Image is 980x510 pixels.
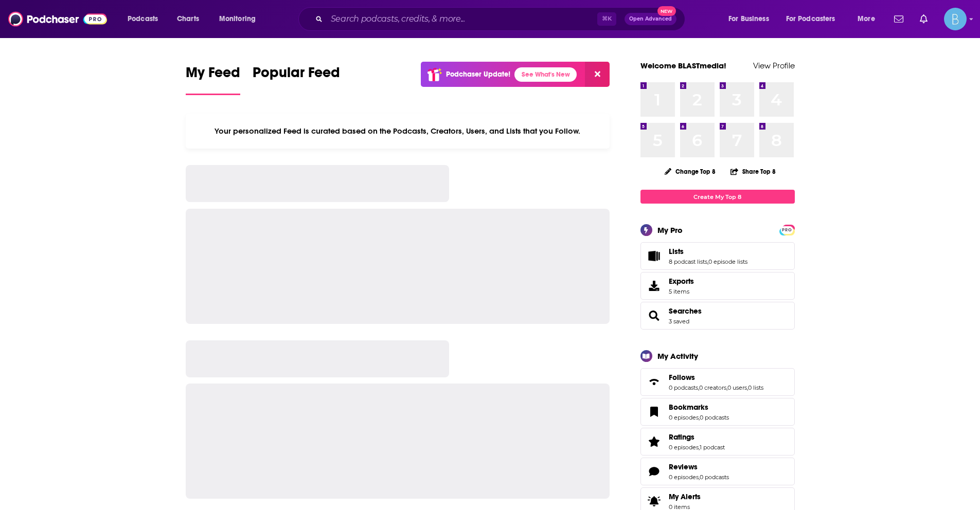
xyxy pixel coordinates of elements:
span: Bookmarks [640,398,795,426]
a: Reviews [644,464,665,479]
span: For Podcasters [786,12,835,26]
span: My Alerts [644,494,665,508]
span: Open Advanced [629,16,672,22]
a: 0 episodes [669,444,699,451]
button: open menu [721,11,782,27]
a: 1 podcast [700,444,725,451]
button: open menu [850,11,888,27]
p: Podchaser Update! [446,70,510,79]
button: Change Top 8 [658,165,722,178]
a: Ratings [644,434,665,449]
a: Follows [644,375,665,389]
span: 5 items [669,288,694,295]
span: Lists [669,247,684,256]
div: My Activity [657,351,698,361]
a: 3 saved [669,318,689,325]
input: Search podcasts, credits, & more... [327,11,597,27]
a: Follows [669,373,763,382]
span: , [707,258,708,265]
span: Searches [640,302,795,330]
span: Popular Feed [253,64,340,87]
a: Searches [669,306,702,316]
a: 8 podcast lists [669,258,707,265]
a: 0 lists [748,384,763,391]
span: Exports [669,277,694,286]
a: 0 episodes [669,414,699,421]
span: Podcasts [128,12,158,26]
a: 0 creators [699,384,726,391]
span: , [699,414,700,421]
img: User Profile [944,8,967,30]
a: 0 episode lists [708,258,747,265]
button: open menu [212,11,269,27]
span: For Business [728,12,769,26]
a: Popular Feed [253,64,340,95]
a: PRO [781,226,793,233]
div: My Pro [657,225,683,235]
img: Podchaser - Follow, Share and Rate Podcasts [8,9,107,29]
a: View Profile [753,61,795,70]
button: open menu [779,11,850,27]
div: Search podcasts, credits, & more... [308,7,695,31]
span: , [698,384,699,391]
a: Show notifications dropdown [890,10,907,28]
a: 0 podcasts [700,473,729,481]
a: Create My Top 8 [640,190,795,204]
a: Exports [640,272,795,300]
button: open menu [120,11,171,27]
span: More [858,12,875,26]
span: , [699,473,700,481]
button: Show profile menu [944,8,967,30]
a: Lists [669,247,747,256]
a: 0 episodes [669,473,699,481]
span: Monitoring [219,12,256,26]
span: Logged in as BLASTmedia [944,8,967,30]
a: Lists [644,249,665,263]
a: 0 podcasts [700,414,729,421]
span: Ratings [640,428,795,456]
a: Show notifications dropdown [916,10,932,28]
span: , [699,444,700,451]
span: Reviews [669,462,698,471]
span: Bookmarks [669,403,708,412]
span: , [747,384,748,391]
span: , [726,384,727,391]
span: Reviews [640,458,795,485]
span: Follows [669,373,695,382]
span: ⌘ K [597,12,616,26]
span: My Alerts [669,492,701,501]
div: Your personalized Feed is curated based on the Podcasts, Creators, Users, and Lists that you Follow. [186,114,610,149]
span: New [657,6,676,16]
span: Lists [640,242,795,270]
a: Welcome BLASTmedia! [640,61,726,70]
a: Bookmarks [669,403,729,412]
a: Bookmarks [644,405,665,419]
a: Charts [170,11,205,27]
a: My Feed [186,64,240,95]
span: Exports [644,279,665,293]
a: Ratings [669,432,725,442]
span: Follows [640,368,795,396]
a: Searches [644,308,665,323]
button: Share Top 8 [730,161,776,181]
span: Ratings [669,432,694,442]
span: Charts [177,12,199,26]
button: Open AdvancedNew [625,13,676,25]
span: PRO [781,226,793,234]
a: See What's New [514,67,577,82]
span: My Feed [186,64,240,87]
a: 0 users [727,384,747,391]
a: 0 podcasts [669,384,698,391]
a: Reviews [669,462,729,471]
